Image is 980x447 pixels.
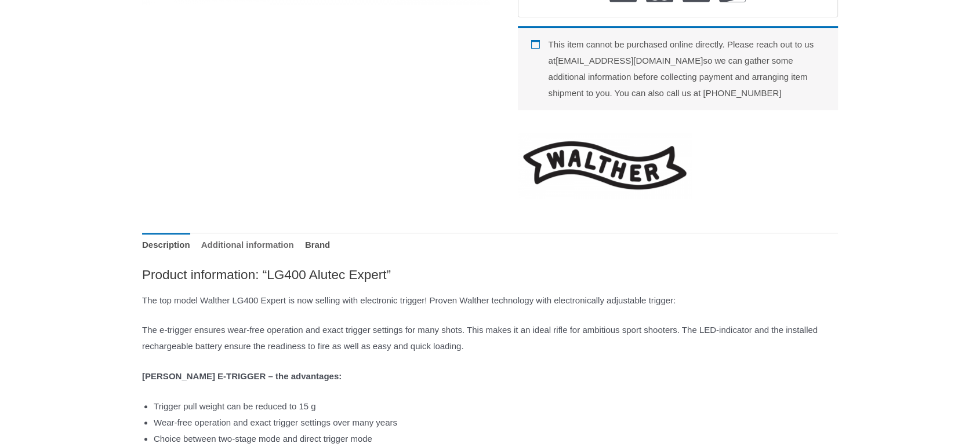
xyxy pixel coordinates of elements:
[142,233,190,258] a: Description
[518,26,838,109] div: This item cannot be purchased online directly. Please reach out to us at [EMAIL_ADDRESS][DOMAIN_N...
[154,431,838,447] li: Choice between two-stage mode and direct trigger mode
[154,398,838,415] li: Trigger pull weight can be reduced to 15 g
[518,133,692,198] a: Walther
[142,322,838,354] p: The e-trigger ensures wear-free operation and exact trigger settings for many shots. This makes i...
[518,110,838,124] iframe: Customer reviews powered by Trustpilot
[142,292,838,309] p: The top model Walther LG400 Expert is now selling with electronic trigger! Proven Walther technol...
[201,233,294,258] a: Additional information
[142,371,342,381] strong: [PERSON_NAME] E-TRIGGER – the advantages:
[305,233,330,258] a: Brand
[154,415,838,431] li: Wear-free operation and exact trigger settings over many years
[142,266,838,283] h2: Product information: “LG400 Alutec Expert”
